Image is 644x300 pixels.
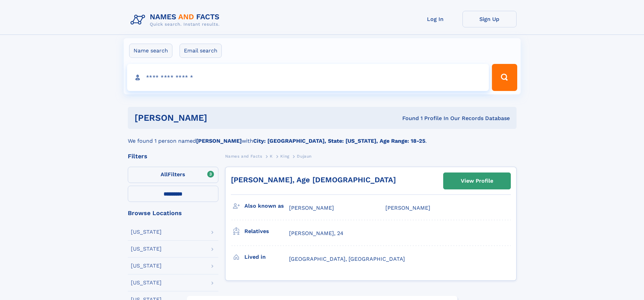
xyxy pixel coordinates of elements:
div: Browse Locations [128,210,218,216]
button: Search Button [492,64,517,91]
a: [PERSON_NAME], 24 [289,230,343,237]
img: Logo Names and Facts [128,11,225,29]
input: search input [127,64,489,91]
a: K [270,152,273,160]
h3: Lived in [244,251,289,263]
a: King [280,152,289,160]
h3: Also known as [244,200,289,212]
div: Filters [128,153,218,159]
span: K [270,154,273,159]
label: Name search [129,44,172,58]
a: [PERSON_NAME], Age [DEMOGRAPHIC_DATA] [231,176,396,184]
span: Dujaun [297,154,312,159]
div: Found 1 Profile In Our Records Database [305,115,510,122]
label: Email search [180,44,222,58]
span: [PERSON_NAME] [289,205,334,211]
b: City: [GEOGRAPHIC_DATA], State: [US_STATE], Age Range: 18-25 [253,138,425,144]
span: [PERSON_NAME] [385,205,430,211]
div: [US_STATE] [131,263,162,269]
div: View Profile [461,173,493,189]
span: [GEOGRAPHIC_DATA], [GEOGRAPHIC_DATA] [289,256,405,262]
label: Filters [128,167,218,183]
div: [US_STATE] [131,280,162,285]
div: [US_STATE] [131,246,162,252]
a: View Profile [444,173,510,189]
div: We found 1 person named with . [128,129,517,145]
span: All [161,171,168,178]
b: [PERSON_NAME] [196,138,242,144]
a: Log In [408,11,462,27]
h1: [PERSON_NAME] [135,114,305,122]
span: King [280,154,289,159]
h3: Relatives [244,226,289,237]
a: Names and Facts [225,152,262,160]
div: [US_STATE] [131,229,162,235]
a: Sign Up [462,11,517,27]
